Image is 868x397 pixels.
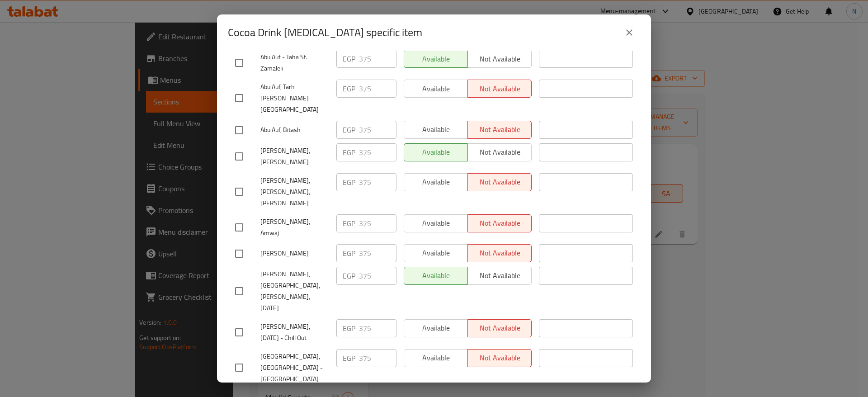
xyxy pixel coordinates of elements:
input: Please enter price [359,143,396,161]
span: Abu Auf, Bitash [260,124,329,136]
p: EGP [343,177,355,188]
input: Please enter price [359,267,396,285]
input: Please enter price [359,173,396,191]
button: close [618,22,640,43]
span: [PERSON_NAME], Amwaj [260,216,329,239]
p: EGP [343,53,355,64]
span: [PERSON_NAME], [DATE] - Chill Out [260,321,329,344]
span: [PERSON_NAME], [PERSON_NAME] [260,145,329,168]
span: Abu Auf - Taha St. Zamalek [260,52,329,74]
input: Please enter price [359,80,396,98]
h2: Cocoa Drink [MEDICAL_DATA] specific item [228,25,422,40]
p: EGP [343,248,355,259]
input: Please enter price [359,121,396,139]
p: EGP [343,124,355,135]
p: EGP [343,270,355,281]
p: EGP [343,147,355,158]
input: Please enter price [359,50,396,68]
input: Please enter price [359,214,396,232]
input: Please enter price [359,349,396,367]
span: [PERSON_NAME], [PERSON_NAME], [PERSON_NAME] [260,175,329,209]
span: [PERSON_NAME] [260,248,329,259]
p: EGP [343,83,355,94]
span: [PERSON_NAME], [GEOGRAPHIC_DATA], [PERSON_NAME], [DATE] [260,269,329,314]
p: EGP [343,218,355,229]
p: EGP [343,353,355,364]
span: [GEOGRAPHIC_DATA], [GEOGRAPHIC_DATA] - [GEOGRAPHIC_DATA] [260,351,329,385]
p: EGP [343,323,355,334]
span: Abu Auf, Tarh [PERSON_NAME][GEOGRAPHIC_DATA] [260,81,329,115]
input: Please enter price [359,244,396,262]
input: Please enter price [359,319,396,337]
